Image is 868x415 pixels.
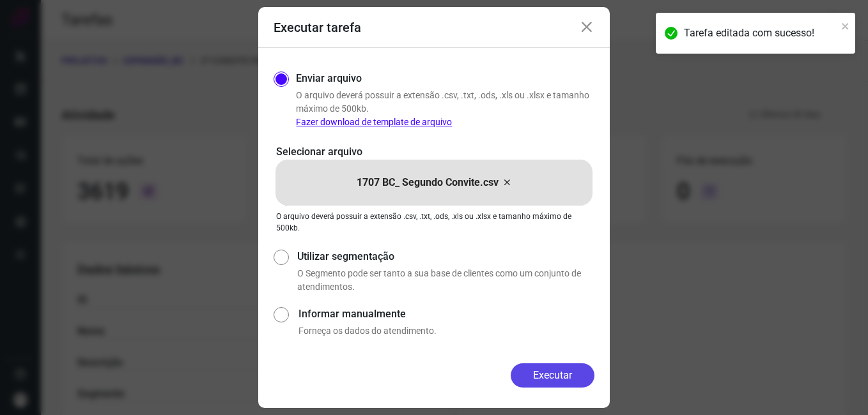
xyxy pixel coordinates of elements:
p: O arquivo deverá possuir a extensão .csv, .txt, .ods, .xls ou .xlsx e tamanho máximo de 500kb. [276,211,592,234]
label: Enviar arquivo [296,71,362,86]
h3: Executar tarefa [274,20,361,35]
button: Executar [511,363,594,388]
button: close [841,18,850,33]
p: O Segmento pode ser tanto a sua base de clientes como um conjunto de atendimentos. [297,267,594,294]
p: Selecionar arquivo [276,144,592,160]
p: 1707 BC_ Segundo Convite.csv [357,175,499,190]
label: Informar manualmente [298,306,594,322]
p: O arquivo deverá possuir a extensão .csv, .txt, .ods, .xls ou .xlsx e tamanho máximo de 500kb. [296,89,594,129]
a: Fazer download de template de arquivo [296,117,452,127]
p: Forneça os dados do atendimento. [298,324,594,338]
div: Tarefa editada com sucesso! [684,26,837,41]
label: Utilizar segmentação [297,249,594,264]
